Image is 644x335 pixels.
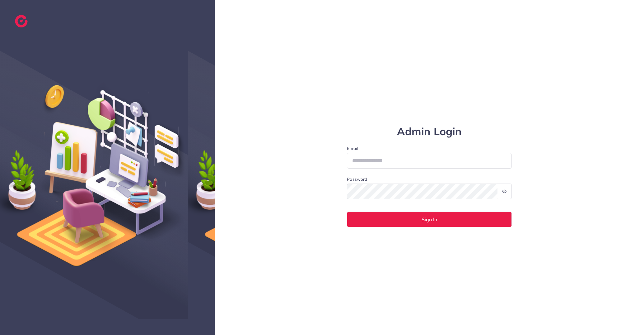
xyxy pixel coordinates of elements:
[347,125,512,138] h1: Admin Login
[15,15,28,27] img: logo
[347,145,512,151] label: Email
[347,212,512,227] button: Sign In
[422,217,437,222] span: Sign In
[347,176,367,182] label: Password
